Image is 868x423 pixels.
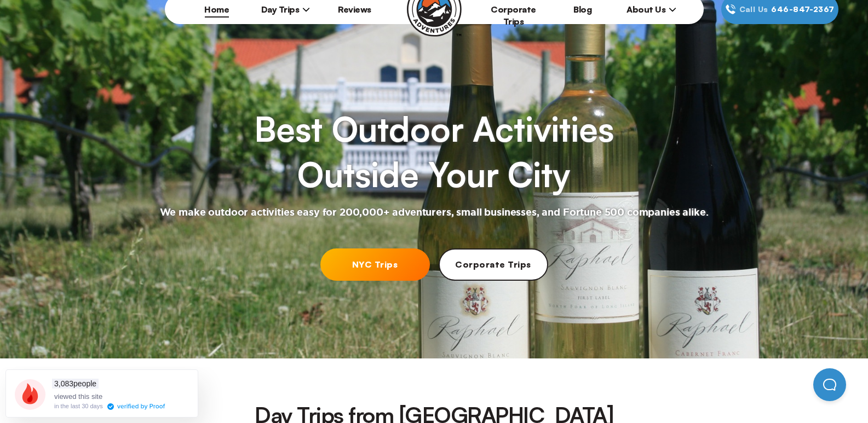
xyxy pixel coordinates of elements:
[320,248,430,281] a: NYC Trips
[573,4,591,15] a: Blog
[771,3,834,15] span: 646‍-847‍-2367
[261,4,311,15] span: Day Trips
[204,4,229,15] a: Home
[54,392,102,401] span: viewed this site
[52,379,99,389] span: people
[160,206,709,219] h2: We make outdoor activities easy for 200,000+ adventurers, small businesses, and Fortune 500 compa...
[254,106,613,198] h1: Best Outdoor Activities Outside Your City
[54,379,73,388] span: 3,083
[491,4,536,27] a: Corporate Trips
[338,4,371,15] a: Reviews
[54,403,103,409] div: in the last 30 days
[736,3,772,15] span: Call Us
[626,4,676,15] span: About Us
[439,248,548,281] a: Corporate Trips
[813,368,846,401] iframe: Help Scout Beacon - Open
